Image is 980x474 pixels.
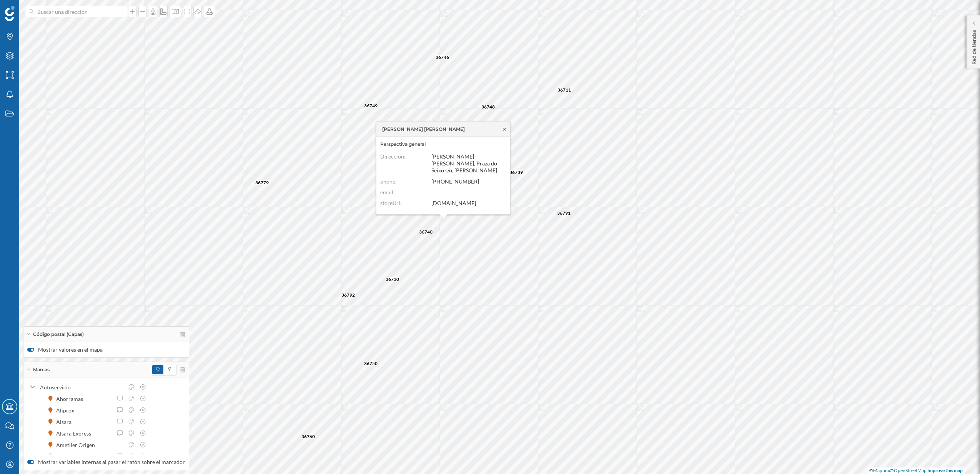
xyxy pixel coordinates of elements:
[40,383,124,391] div: Autoservicio
[867,467,965,474] div: © ©
[431,153,497,174] span: [PERSON_NAME] [PERSON_NAME], Praza do Seixo s/n, [PERSON_NAME]
[27,458,185,466] label: Mostrar variables internas al pasar el ratón sobre el marcador
[57,441,99,449] div: Ametller Origen
[57,395,87,403] div: Ahorramas
[382,125,465,132] span: [PERSON_NAME] [PERSON_NAME]
[380,200,402,206] span: storeUrl:
[5,6,15,21] img: Geoblink Logo
[431,178,479,184] span: [PHONE_NUMBER]
[15,5,43,12] span: Soporte
[894,467,927,473] a: OpenStreetMap
[380,141,506,148] h6: Perspectiva general
[873,467,890,473] a: Mapbox
[431,200,476,206] span: [DOMAIN_NAME]
[33,366,50,373] span: Marcas
[927,467,963,473] a: Improve this map
[33,331,84,338] span: Código postal (Capas)
[57,406,78,414] div: Aliprox
[970,27,978,65] p: Red de tiendas
[380,153,406,160] span: Dirección:
[27,346,185,354] label: Mostrar valores en el mapa
[57,452,76,461] div: Aprop
[57,429,95,437] div: Alsara Express
[57,418,76,426] div: Alsara
[380,189,395,195] span: email:
[380,178,397,184] span: phone:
